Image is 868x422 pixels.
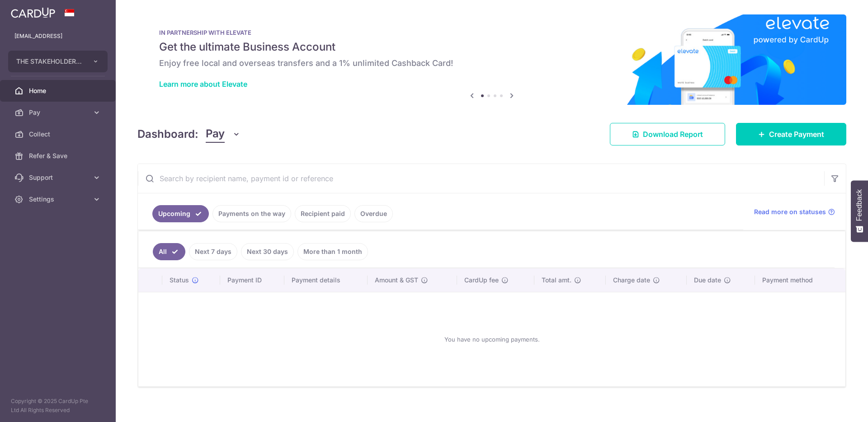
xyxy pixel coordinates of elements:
[159,29,825,36] p: IN PARTNERSHIP WITH ELEVATE
[29,86,89,95] span: Home
[8,51,108,72] button: THE STAKEHOLDER COMPANY PTE. LTD.
[29,173,89,182] span: Support
[851,180,868,242] button: Feedback - Show survey
[206,126,241,143] button: Pay
[375,276,418,285] span: Amount & GST
[769,129,824,140] span: Create Payment
[137,14,846,105] img: Renovation banner
[284,268,368,292] th: Payment details
[170,276,189,285] span: Status
[354,205,393,222] a: Overdue
[11,7,55,18] img: CardUp
[295,205,351,222] a: Recipient paid
[464,276,499,285] span: CardUp fee
[736,123,846,145] a: Create Payment
[159,80,247,89] a: Learn more about Elevate
[159,58,825,69] h6: Enjoy free local and overseas transfers and a 1% unlimited Cashback Card!
[755,268,845,292] th: Payment method
[29,195,89,204] span: Settings
[14,32,101,41] p: [EMAIL_ADDRESS]
[137,126,198,142] h4: Dashboard:
[29,151,89,160] span: Refer & Save
[153,243,185,260] a: All
[754,207,835,216] a: Read more on statuses
[220,268,284,292] th: Payment ID
[159,40,825,54] h5: Get the ultimate Business Account
[29,130,89,139] span: Collect
[643,129,703,140] span: Download Report
[206,126,225,143] span: Pay
[138,164,824,193] input: Search by recipient name, payment id or reference
[189,243,237,260] a: Next 7 days
[152,205,209,222] a: Upcoming
[613,276,650,285] span: Charge date
[16,57,83,66] span: THE STAKEHOLDER COMPANY PTE. LTD.
[149,300,835,379] div: You have no upcoming payments.
[297,243,368,260] a: More than 1 month
[241,243,294,260] a: Next 30 days
[855,189,863,221] span: Feedback
[542,276,571,285] span: Total amt.
[610,123,725,145] a: Download Report
[754,207,826,216] span: Read more on statuses
[212,205,291,222] a: Payments on the way
[29,108,89,117] span: Pay
[694,276,721,285] span: Due date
